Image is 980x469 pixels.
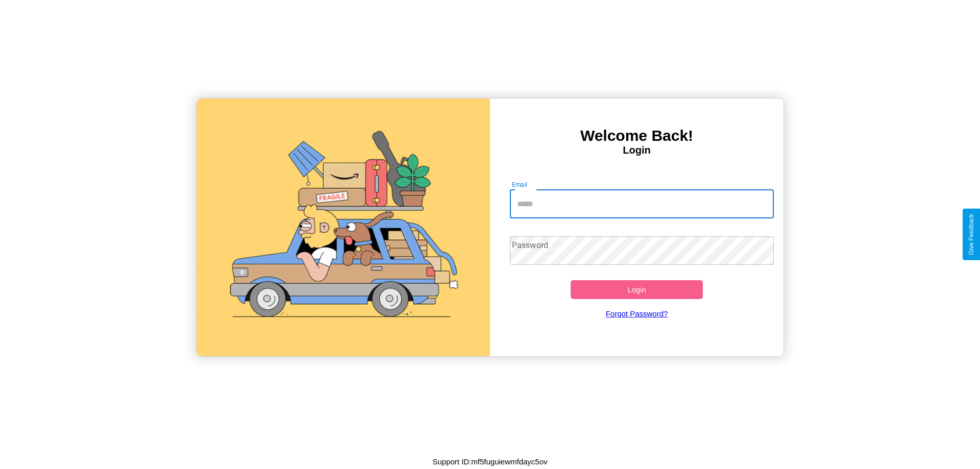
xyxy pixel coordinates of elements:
a: Forgot Password? [505,299,769,328]
h4: Login [490,144,783,156]
p: Support ID: mf5fuguiewmfdayc5ov [432,455,547,468]
img: gif [197,98,490,356]
button: Login [571,280,703,299]
label: Email [512,180,528,189]
div: Give Feedback [968,214,975,255]
h3: Welcome Back! [490,127,783,144]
